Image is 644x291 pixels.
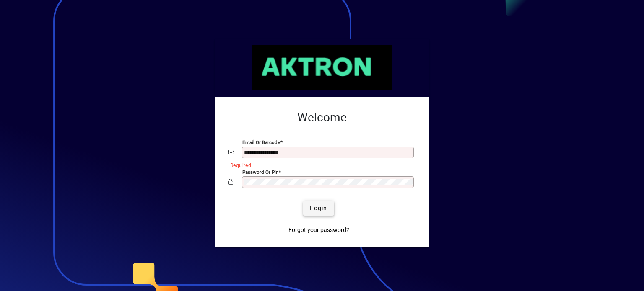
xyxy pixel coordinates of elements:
button: Login [303,201,334,216]
span: Forgot your password? [288,226,349,234]
mat-label: Email or Barcode [242,139,280,145]
a: Forgot your password? [285,222,353,237]
mat-error: Required [230,160,409,169]
span: Login [310,204,327,213]
mat-label: Password or Pin [242,169,278,175]
h2: Welcome [228,111,416,125]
